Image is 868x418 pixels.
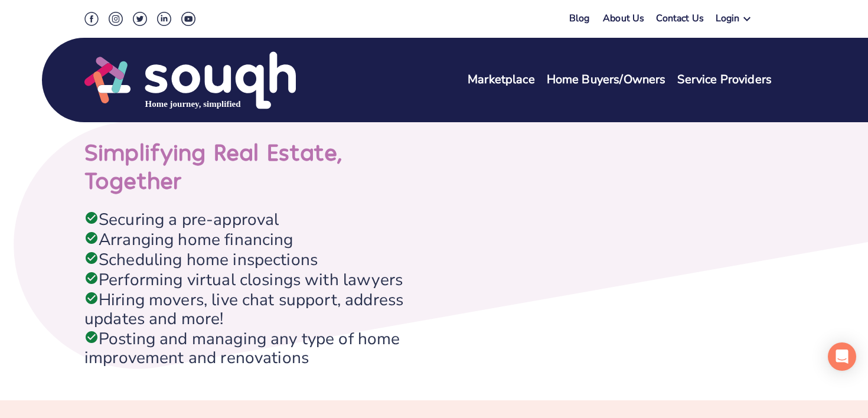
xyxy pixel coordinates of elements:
img: Souqh Logo [84,50,296,110]
div: Login [716,12,740,29]
img: Facebook Social Icon [84,12,99,26]
img: LinkedIn Social Icon [157,12,171,26]
a: Home Buyers/Owners [547,71,666,89]
div: Arranging home financing [84,229,434,249]
div: Simplifying Real Estate, Together [84,137,434,194]
a: About Us [603,12,644,29]
img: Youtube Social Icon [181,12,195,26]
div: Scheduling home inspections [84,249,434,269]
a: Blog [569,12,590,25]
div: Open Intercom Messenger [828,342,856,371]
div: Performing virtual closings with lawyers [84,269,434,289]
a: Marketplace [468,71,535,89]
a: Contact Us [656,12,704,29]
img: Twitter Social Icon [133,12,147,26]
div: Posting and managing any type of home improvement and renovations [84,328,434,367]
iframe: Souqh - Ditch the stress in your home buying and ownership journey [446,137,771,363]
div: Hiring movers, live chat support, address updates and more! [84,289,434,328]
div: Securing a pre-approval [84,209,434,229]
a: Service Providers [677,71,772,89]
img: Instagram Social Icon [109,12,123,26]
